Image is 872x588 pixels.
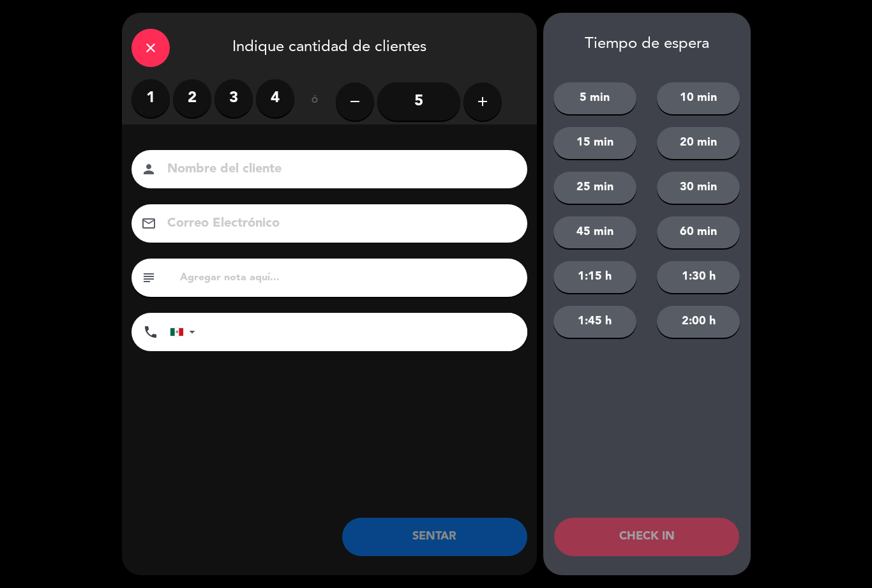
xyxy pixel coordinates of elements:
[294,79,336,124] div: ó
[166,158,511,181] input: Nombre del cliente
[132,79,170,117] label: 1
[173,79,211,117] label: 2
[179,269,518,287] input: Agregar nota aquí...
[657,172,740,204] button: 30 min
[342,518,527,556] button: SENTAR
[657,216,740,248] button: 60 min
[657,261,740,293] button: 1:30 h
[475,94,490,109] i: add
[553,216,636,248] button: 45 min
[141,162,156,177] i: person
[553,306,636,338] button: 1:45 h
[463,82,502,121] button: add
[256,79,294,117] label: 4
[141,216,156,231] i: email
[166,213,511,235] input: Correo Electrónico
[553,172,636,204] button: 25 min
[553,82,636,114] button: 5 min
[143,324,158,340] i: phone
[122,13,537,79] div: Indique cantidad de clientes
[141,270,156,285] i: subject
[543,35,751,54] div: Tiempo de espera
[347,94,363,109] i: remove
[214,79,253,117] label: 3
[657,306,740,338] button: 2:00 h
[657,82,740,114] button: 10 min
[554,518,739,556] button: CHECK IN
[143,40,158,56] i: close
[170,313,200,351] div: Mexico (México): +52
[657,127,740,159] button: 20 min
[553,127,636,159] button: 15 min
[336,82,374,121] button: remove
[553,261,636,293] button: 1:15 h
